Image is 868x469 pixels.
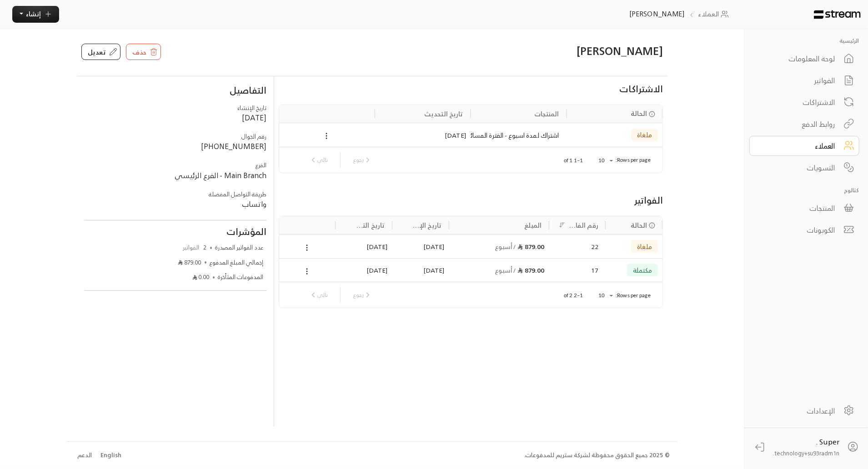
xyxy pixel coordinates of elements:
span: عدد الفواتير المصدرة [215,243,263,252]
h4: التفاصيل [84,85,266,96]
span: [PHONE_NUMBER] [201,140,266,153]
div: 22 [557,235,598,258]
div: 879.00 [453,259,544,282]
a: الدعم [74,447,95,464]
span: إنشاء [26,8,41,20]
div: تاريخ التحديث [424,108,463,120]
span: مكتملة [633,267,652,274]
a: المنتجات [749,198,859,218]
div: 10 [594,155,616,166]
div: الاشتراكات [762,97,835,108]
span: تاريخ الإنشاء [237,103,266,113]
div: تاريخ التحديث [355,220,385,231]
div: [DATE] [340,259,388,282]
h4: الاشتراكات [279,84,663,95]
div: الفواتير [762,75,835,86]
div: لوحة المعلومات [762,53,835,64]
h4: المؤشرات [84,226,266,237]
div: التسويات [762,162,835,173]
a: الفواتير [749,70,859,90]
span: الفواتير [181,243,201,252]
div: الإعدادات [762,405,835,416]
div: © 2025 جميع الحقوق محفوظة لشركة ستريم للمدفوعات. [524,451,670,460]
a: العملاء [749,136,859,156]
button: حذف [126,44,161,60]
span: المدفوعات المتأخرة [218,273,263,282]
div: 10 [594,290,616,301]
div: واتساب [84,199,266,210]
div: [DATE] [164,112,266,123]
span: technology+su93radm1n... [771,448,839,458]
span: 2 [203,243,206,252]
a: العملاء [698,9,732,19]
h3: [PERSON_NAME] [426,44,663,58]
div: اشتراك لمدة اسبوع - الفترة المسائية الثانية [478,124,559,147]
p: Rows per page: [616,156,651,164]
span: 0.00 [192,273,210,282]
span: / أسبوع [495,241,516,252]
a: الكوبونات [749,220,859,240]
div: المنتجات [762,203,835,214]
h4: الفواتير [279,195,663,206]
a: الاشتراكات [749,92,859,112]
div: Main Branch - الفرع الرئيسي [84,170,266,181]
span: Super . [816,435,839,448]
span: • [210,243,212,252]
span: الحالة [631,109,647,118]
div: 879.00 [453,235,544,258]
span: إجمالي المبلغ المدفوع [210,258,263,267]
span: رقم الجوال [241,131,266,142]
div: المنتجات [534,108,559,120]
div: [DATE] [379,124,466,147]
div: [DATE] [397,259,445,282]
span: ملغاة [637,243,652,250]
p: كتالوج [749,186,859,195]
span: • [204,258,207,267]
p: 1–2 of 2 [564,292,583,299]
a: لوحة المعلومات [749,49,859,69]
span: تعديل [88,47,106,57]
nav: breadcrumb [625,9,736,19]
div: 17 [557,259,598,282]
div: [DATE] [340,235,388,258]
div: روابط الدفع [762,119,835,130]
div: العملاء [762,140,835,151]
p: [PERSON_NAME] [629,9,685,19]
div: [DATE] [397,235,445,258]
span: / أسبوع [495,264,516,276]
div: تاريخ الإنشاء [411,220,442,231]
button: إنشاء [12,6,59,23]
p: الرئيسية [749,36,859,45]
span: 879.00 [178,258,201,267]
a: التسويات [749,158,859,178]
span: حذف [132,47,146,57]
span: طريقة التواصل المفضلة [209,189,266,200]
span: ملغاة [637,131,652,138]
span: الحالة [631,220,647,230]
span: الفرع [256,160,266,170]
img: Logo [814,10,861,19]
div: رقم الفاتورة [568,220,598,231]
div: الكوبونات [762,225,835,235]
a: روابط الدفع [749,114,859,134]
button: Sort [557,220,567,230]
p: Rows per page: [616,292,651,299]
p: 1–1 of 1 [564,157,583,164]
a: Super . technology+su93radm1n... [749,435,864,459]
div: المبلغ [524,220,542,231]
button: تعديل [81,44,120,60]
div: English [100,451,121,460]
span: • [212,273,215,282]
a: الإعدادات [749,401,859,421]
